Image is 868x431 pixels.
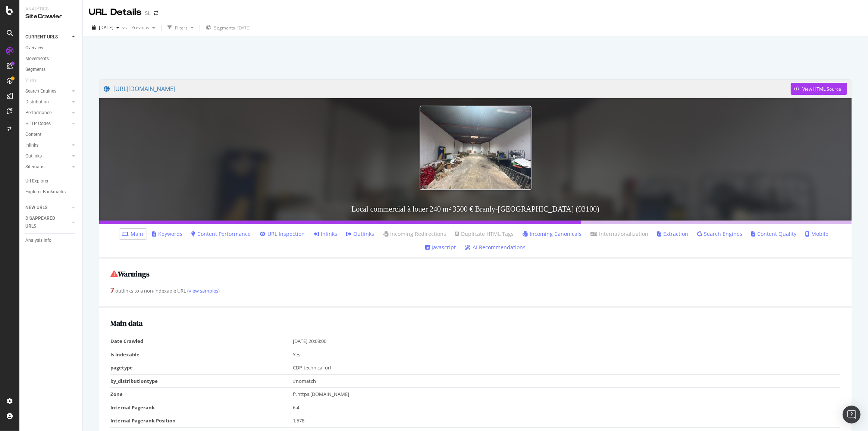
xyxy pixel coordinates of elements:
[25,87,70,95] a: Search Engines
[455,230,514,238] a: Duplicate HTML Tags
[25,204,70,212] a: NEW URLS
[25,33,70,41] a: CURRENT URLS
[843,406,861,424] div: Open Intercom Messenger
[99,197,852,221] h3: Local commercial à louer 240 m² 3500 € Branly-[GEOGRAPHIC_DATA] (93100)
[25,120,51,128] div: HTTP Codes
[154,10,158,16] div: arrow-right-arrow-left
[25,188,66,196] div: Explorer Bookmarks
[25,109,51,117] div: Performance
[25,76,44,84] a: Visits
[293,388,840,401] td: fr,https,[DOMAIN_NAME]
[104,79,791,98] a: [URL][DOMAIN_NAME]
[25,76,37,84] div: Visits
[658,230,689,238] a: Extraction
[203,22,254,34] button: Segments[DATE]
[465,244,526,251] a: AI Recommendations
[110,374,293,388] td: by_distributiontype
[25,109,70,117] a: Performance
[591,230,649,238] a: Internationalization
[164,22,197,34] button: Filters
[110,401,293,414] td: Internal Pagerank
[25,141,38,149] div: Inlinks
[752,230,797,238] a: Content Quality
[523,230,582,238] a: Incoming Canonicals
[99,24,113,31] span: 2025 Aug. 8th
[186,287,220,294] a: (view samples)
[314,230,338,238] a: Inlinks
[420,106,532,190] img: Local commercial à louer 240 m² 3500 € Branly-Boissière Montreuil (93100)
[383,230,446,238] a: Incoming Redirections
[802,86,841,92] div: View HTML Source
[110,285,114,294] strong: 7
[25,131,41,138] div: Content
[293,414,840,428] td: 1,578
[293,401,840,414] td: 6.4
[25,215,63,230] div: DISAPPEARED URLS
[25,204,47,212] div: NEW URLS
[122,24,128,31] span: vs
[806,230,829,238] a: Mobile
[25,120,70,128] a: HTTP Codes
[293,348,840,361] td: Yes
[25,55,77,63] a: Movements
[25,215,70,230] a: DISAPPEARED URLS
[122,230,144,238] a: Main
[25,152,42,160] div: Outlinks
[25,141,70,149] a: Inlinks
[25,237,51,244] div: Analysis Info
[698,230,743,238] a: Search Engines
[110,270,840,278] h2: Warnings
[25,44,43,52] div: Overview
[110,285,840,295] div: outlinks to a non-indexable URL
[293,335,840,348] td: [DATE] 20:08:00
[237,25,251,31] div: [DATE]
[25,237,77,244] a: Analysis Info
[89,22,122,34] button: [DATE]
[110,335,293,348] td: Date Crawled
[128,22,158,34] button: Previous
[128,24,149,31] span: Previous
[175,25,188,31] div: Filters
[110,388,293,401] td: Zone
[25,188,77,196] a: Explorer Bookmarks
[25,131,77,138] a: Content
[293,361,840,375] td: CDP-technical-url
[25,87,56,95] div: Search Engines
[25,177,48,185] div: Url Explorer
[25,12,76,21] div: SiteCrawler
[110,361,293,375] td: pagetype
[145,9,151,17] div: SL
[791,83,847,95] button: View HTML Source
[153,230,183,238] a: Keywords
[25,163,44,171] div: Sitemaps
[425,244,456,251] a: Javascript
[192,230,251,238] a: Content Performance
[25,98,70,106] a: Distribution
[110,319,840,327] h2: Main data
[25,55,49,63] div: Movements
[25,98,49,106] div: Distribution
[25,66,46,74] div: Segments
[260,230,305,238] a: URL Inspection
[347,230,375,238] a: Outlinks
[293,374,840,388] td: #nomatch
[110,348,293,361] td: Is Indexable
[25,163,70,171] a: Sitemaps
[25,33,58,41] div: CURRENT URLS
[25,152,70,160] a: Outlinks
[110,414,293,428] td: Internal Pagerank Position
[25,66,77,74] a: Segments
[25,177,77,185] a: Url Explorer
[214,25,235,31] span: Segments
[25,44,77,52] a: Overview
[89,6,142,19] div: URL Details
[25,6,76,12] div: Analytics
